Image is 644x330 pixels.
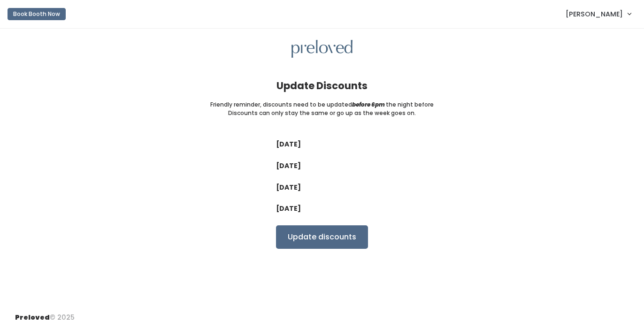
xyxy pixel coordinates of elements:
[276,80,368,91] h4: Update Discounts
[15,305,75,322] div: © 2025
[228,109,416,117] small: Discounts can only stay the same or go up as the week goes on.
[8,4,66,24] a: Book Booth Now
[276,139,301,149] label: [DATE]
[210,100,434,109] small: Friendly reminder, discounts need to be updated the night before
[276,183,301,192] label: [DATE]
[276,161,301,171] label: [DATE]
[352,100,385,108] i: before 6pm
[276,204,301,214] label: [DATE]
[556,4,640,24] a: [PERSON_NAME]
[566,9,623,19] span: [PERSON_NAME]
[8,8,66,20] button: Book Booth Now
[291,40,353,58] img: preloved logo
[276,225,368,249] input: Update discounts
[15,313,50,322] span: Preloved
